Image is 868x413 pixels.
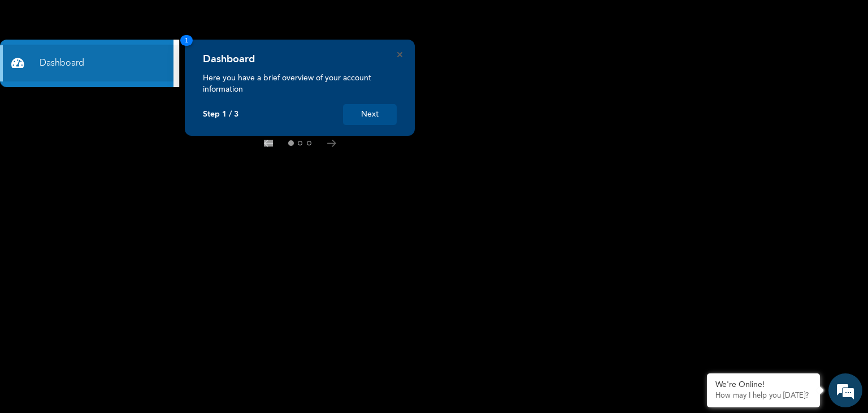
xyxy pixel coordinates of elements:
button: Close [397,52,402,57]
span: 1 [180,35,193,46]
button: Next [343,104,397,125]
h4: Dashboard [203,53,255,66]
div: We're Online! [715,380,811,390]
p: Here you have a brief overview of your account information [203,72,397,95]
p: How may I help you today? [715,392,811,401]
p: Step 1 / 3 [203,110,238,119]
